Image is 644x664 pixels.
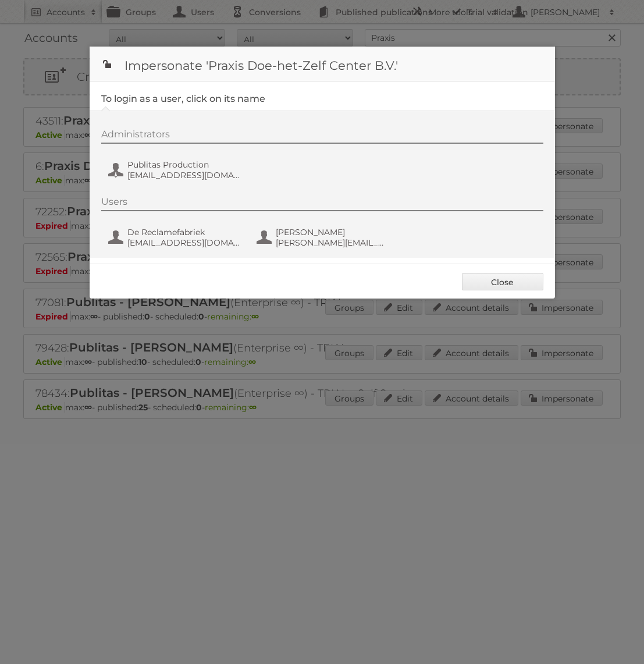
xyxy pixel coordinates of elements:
span: [PERSON_NAME] [276,227,389,237]
button: [PERSON_NAME] [PERSON_NAME][EMAIL_ADDRESS][DOMAIN_NAME] [255,226,392,249]
button: De Reclamefabriek [EMAIL_ADDRESS][DOMAIN_NAME] [107,226,244,249]
button: Publitas Production [EMAIL_ADDRESS][DOMAIN_NAME] [107,158,244,182]
span: [PERSON_NAME][EMAIL_ADDRESS][DOMAIN_NAME] [276,237,389,248]
h1: Impersonate 'Praxis Doe-het-Zelf Center B.V.' [90,47,555,81]
span: Publitas Production [127,159,240,170]
a: Close [462,273,543,290]
legend: To login as a user, click on its name [101,93,265,104]
span: De Reclamefabriek [127,227,240,237]
span: [EMAIL_ADDRESS][DOMAIN_NAME] [127,237,240,248]
div: Administrators [101,129,543,144]
span: [EMAIL_ADDRESS][DOMAIN_NAME] [127,170,240,180]
div: Users [101,196,543,211]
